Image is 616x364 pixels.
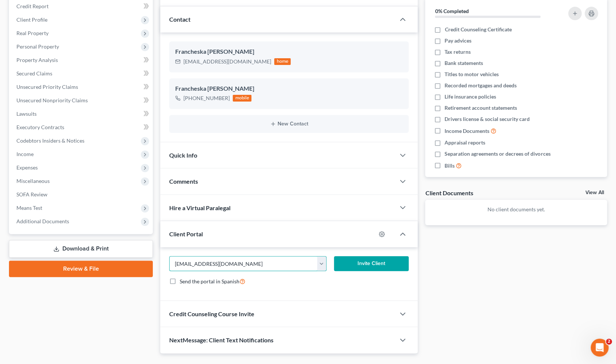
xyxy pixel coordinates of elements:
[445,150,550,158] span: Separation agreements or decrees of divorces
[445,37,471,44] span: Pay advices
[16,205,42,211] span: Means Test
[128,242,140,253] button: Send a message…
[6,37,143,68] div: Nicholas says…
[18,136,53,141] b: A few hours
[16,151,34,157] span: Income
[6,68,143,91] div: Nicholas says…
[35,245,41,251] button: Upload attachment
[10,121,153,134] a: Executory Contracts
[169,230,203,237] span: Client Portal
[131,3,145,16] div: Close
[21,4,33,16] img: Profile image for Operator
[585,190,604,195] a: View All
[16,191,47,197] span: SOFA Review
[12,128,117,143] div: Our usual reply time 🕒
[23,172,143,192] div: ECF Access Denied
[169,204,230,211] span: Hire a Virtual Paralegal
[16,3,49,9] span: Credit Report
[16,137,84,144] span: Codebtors Insiders & Notices
[445,26,511,33] span: Credit Counseling Certificate
[180,278,239,284] span: Send the portal in Spanish
[10,80,153,94] a: Unsecured Priority Claims
[9,261,153,277] a: Review & File
[117,3,131,17] button: Home
[169,310,254,317] span: Credit Counseling Course Invite
[591,339,609,357] iframe: Intercom live chat
[169,152,197,159] span: Quick Info
[169,336,273,343] span: NextMessage: Client Text Notifications
[175,47,403,56] div: Francheska [PERSON_NAME]
[445,139,485,146] span: Appraisal reports
[16,97,88,103] span: Unsecured Nonpriority Claims
[12,95,117,124] div: You’ll get replies here and in your email: ✉️
[16,178,50,184] span: Miscellaneous
[10,107,153,121] a: Lawsuits
[80,73,137,80] div: could you please fix it
[175,121,403,127] button: New Contact
[425,189,473,197] div: Client Documents
[23,220,143,248] div: Form 121 Statement of Social Security
[16,111,37,117] span: Lawsuits
[435,8,468,14] strong: 0% Completed
[16,43,59,50] span: Personal Property
[12,245,18,251] button: Emoji picker
[16,57,58,63] span: Property Analysis
[12,152,117,167] div: In the meantime, these articles might help:
[74,68,143,85] div: could you please fix it
[183,94,230,102] div: [PHONE_NUMBER]
[334,256,409,271] button: Invite Client
[6,148,143,172] div: Operator says…
[16,164,38,171] span: Expenses
[445,71,499,78] span: Titles to motor vehicles
[445,127,489,135] span: Income Documents
[6,229,143,242] textarea: Message…
[6,90,143,148] div: Operator says…
[10,53,153,67] a: Property Analysis
[274,58,291,65] div: home
[445,104,517,112] span: Retirement account statements
[31,179,86,185] strong: ECF Access Denied
[445,82,517,89] span: Recorded mortgages and deeds
[10,188,153,201] a: SOFA Review
[6,172,143,275] div: Operator says…
[12,110,114,124] b: [PERSON_NAME][EMAIL_ADDRESS][DOMAIN_NAME]
[16,218,69,224] span: Additional Documents
[169,16,191,23] span: Contact
[233,95,251,102] div: mobile
[16,84,78,90] span: Unsecured Priority Claims
[27,37,143,68] div: hey. I have "Invalid Client Account Identifier. Please try again." message again
[16,30,49,36] span: Real Property
[445,115,530,123] span: Drivers license & social security card
[31,227,118,240] strong: Form 121 Statement of Social Security
[31,199,126,213] strong: How to resend MyChapter client portal
[47,245,53,251] button: Start recording
[23,192,143,220] div: How to resend MyChapter client portal
[16,16,47,23] span: Client Profile
[169,178,198,185] span: Comments
[445,48,471,56] span: Tax returns
[431,206,601,213] p: No client documents yet.
[16,124,64,130] span: Executory Contracts
[175,84,403,93] div: Francheska [PERSON_NAME]
[6,148,123,171] div: In the meantime, these articles might help:
[24,245,30,251] button: Gif picker
[5,3,19,17] button: go back
[9,240,153,258] a: Download & Print
[33,41,137,63] div: hey. I have "Invalid Client Account Identifier. Please try again." message again
[445,93,496,100] span: Life insurance policies
[36,7,63,13] h1: Operator
[10,94,153,107] a: Unsecured Nonpriority Claims
[445,59,483,67] span: Bank statements
[10,67,153,80] a: Secured Claims
[183,58,271,65] div: [EMAIL_ADDRESS][DOMAIN_NAME]
[16,70,52,77] span: Secured Claims
[6,90,123,147] div: You’ll get replies here and in your email:✉️[PERSON_NAME][EMAIL_ADDRESS][DOMAIN_NAME]Our usual re...
[170,256,317,271] input: Enter email
[445,162,455,169] span: Bills
[606,339,612,345] span: 2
